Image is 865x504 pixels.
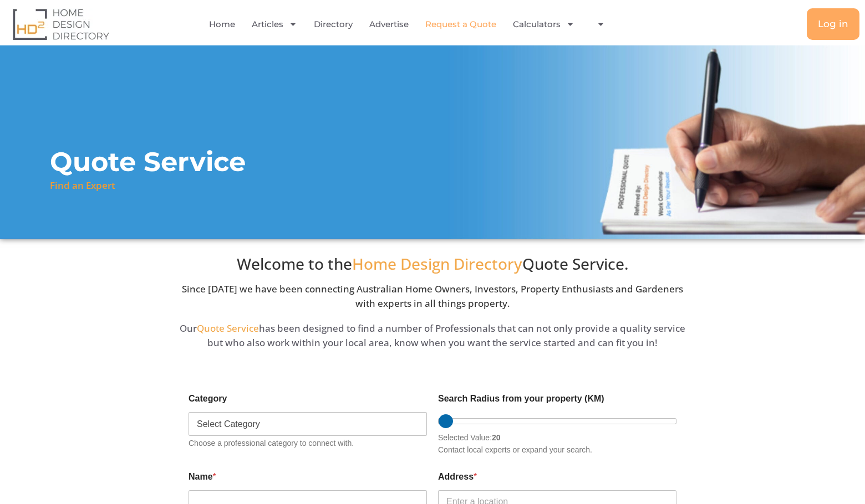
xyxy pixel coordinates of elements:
p: Find an Expert [50,178,115,193]
span: Quote Service [197,322,259,335]
div: Choose a professional category to connect with. [189,439,427,448]
a: Home [209,12,235,37]
a: Advertise [369,12,409,37]
a: Articles [252,12,297,37]
h3: Welcome to the Quote Service. [172,255,693,274]
span: Home Design Directory [352,253,522,274]
div: Selected Value: [438,430,676,443]
label: Search Radius from your property (KM) [438,393,676,404]
label: Category [189,393,427,404]
nav: Menu [176,12,646,37]
a: Calculators [513,12,574,37]
b: 20 [492,433,501,442]
label: Address [438,471,676,482]
label: Name [189,471,427,482]
a: Directory [314,12,353,37]
a: Request a Quote [425,12,496,37]
span: Log in [818,19,848,29]
a: Log in [807,8,859,40]
div: Our has been designed to find a number of Professionals that can not only provide a quality servi... [172,321,693,349]
div: Contact local experts or expand your search. [438,445,676,455]
div: Since [DATE] we have been connecting Australian Home Owners, Investors, Property Enthusiasts and ... [172,255,693,311]
h1: Quote Service [50,145,246,178]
